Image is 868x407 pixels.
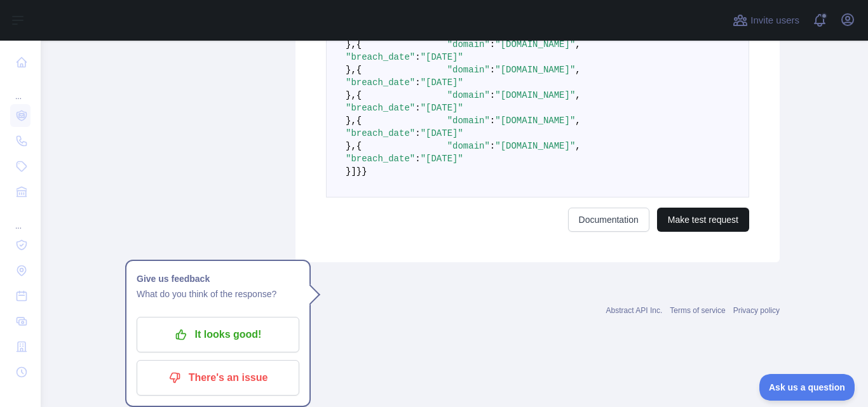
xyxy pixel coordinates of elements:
[575,141,580,151] span: ,
[733,306,780,315] a: Privacy policy
[495,90,575,100] span: "[DOMAIN_NAME]"
[346,116,356,126] span: },
[495,65,575,75] span: "[DOMAIN_NAME]"
[495,39,575,50] span: "[DOMAIN_NAME]"
[421,77,463,88] span: "[DATE]"
[575,39,580,50] span: ,
[421,103,463,113] span: "[DATE]"
[356,116,362,126] span: {
[575,90,580,100] span: ,
[421,154,463,164] span: "[DATE]"
[447,90,490,100] span: "domain"
[356,141,362,151] span: {
[346,128,415,138] span: "breach_date"
[346,77,415,88] span: "breach_date"
[421,128,463,138] span: "[DATE]"
[606,306,663,315] a: Abstract API Inc.
[575,116,580,126] span: ,
[490,141,495,151] span: :
[346,141,356,151] span: },
[356,90,362,100] span: {
[495,116,575,126] span: "[DOMAIN_NAME]"
[415,77,420,88] span: :
[346,65,356,75] span: },
[351,166,356,177] span: ]
[415,128,420,138] span: :
[490,116,495,126] span: :
[10,206,31,231] div: ...
[730,10,802,30] button: Invite users
[346,154,415,164] span: "breach_date"
[447,39,490,50] span: "domain"
[415,52,420,62] span: :
[346,39,356,50] span: },
[447,65,490,75] span: "domain"
[759,374,855,401] iframe: Toggle Customer Support
[750,13,799,28] span: Invite users
[575,65,580,75] span: ,
[495,141,575,151] span: "[DOMAIN_NAME]"
[490,39,495,50] span: :
[421,52,463,62] span: "[DATE]"
[415,154,420,164] span: :
[447,116,490,126] span: "domain"
[657,208,749,232] button: Make test request
[356,39,362,50] span: {
[362,166,367,177] span: }
[356,65,362,75] span: {
[568,208,649,232] a: Documentation
[490,65,495,75] span: :
[415,103,420,113] span: :
[346,166,351,177] span: }
[346,52,415,62] span: "breach_date"
[490,90,495,100] span: :
[447,141,490,151] span: "domain"
[356,166,362,177] span: }
[346,103,415,113] span: "breach_date"
[10,76,31,102] div: ...
[670,306,725,315] a: Terms of service
[346,90,356,100] span: },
